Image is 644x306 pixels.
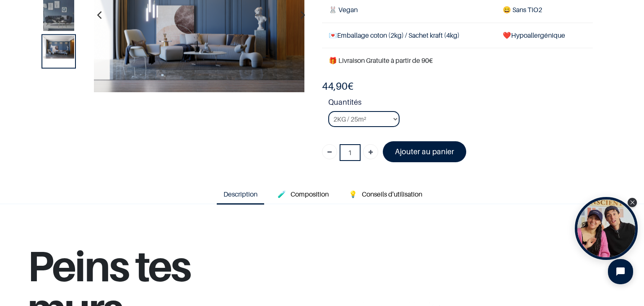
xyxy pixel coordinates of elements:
[363,144,378,159] a: Ajouter
[291,190,329,198] span: Composition
[328,96,593,111] strong: Quantités
[329,5,358,14] span: 🐰 Vegan
[383,141,466,162] a: Ajouter au panier
[575,197,638,260] div: Open Tolstoy
[322,80,353,92] b: €
[575,197,638,260] div: Open Tolstoy widget
[503,5,516,14] span: 😄 S
[322,80,348,92] span: 44,90
[601,252,640,291] iframe: Tidio Chat
[628,198,637,207] div: Close Tolstoy widget
[575,197,638,260] div: Tolstoy bubble widget
[496,23,593,48] td: ❤️Hypoallergénique
[395,147,454,156] font: Ajouter au panier
[223,190,257,198] span: Description
[349,190,357,198] span: 💡
[278,190,286,198] span: 🧪
[329,56,433,65] font: 🎁 Livraison Gratuite à partir de 90€
[329,31,337,39] span: 💌
[43,36,74,58] img: Product image
[362,190,422,198] span: Conseils d'utilisation
[322,144,337,159] a: Supprimer
[322,23,496,48] td: Emballage coton (2kg) / Sachet kraft (4kg)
